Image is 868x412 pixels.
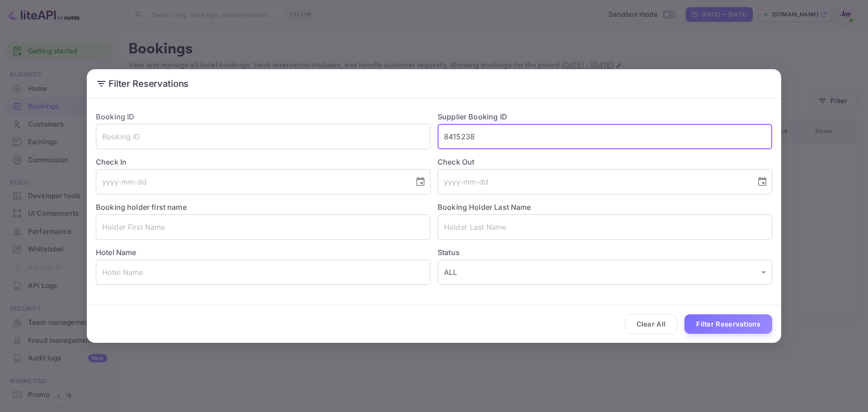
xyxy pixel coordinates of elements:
[96,169,408,194] input: yyyy-mm-dd
[96,156,430,167] label: Check In
[96,248,137,257] label: Hotel Name
[438,112,507,121] label: Supplier Booking ID
[96,203,187,212] label: Booking holder first name
[87,69,781,98] h2: Filter Reservations
[96,260,430,285] input: Hotel Name
[625,314,678,334] button: Clear All
[438,156,772,167] label: Check Out
[96,214,430,240] input: Holder First Name
[438,169,750,194] input: yyyy-mm-dd
[438,203,531,212] label: Booking Holder Last Name
[438,124,772,149] input: Supplier Booking ID
[438,247,772,258] label: Status
[411,173,429,191] button: Choose date
[684,314,772,334] button: Filter Reservations
[753,173,771,191] button: Choose date
[96,112,135,121] label: Booking ID
[438,260,772,285] div: ALL
[438,214,772,240] input: Holder Last Name
[96,124,430,149] input: Booking ID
